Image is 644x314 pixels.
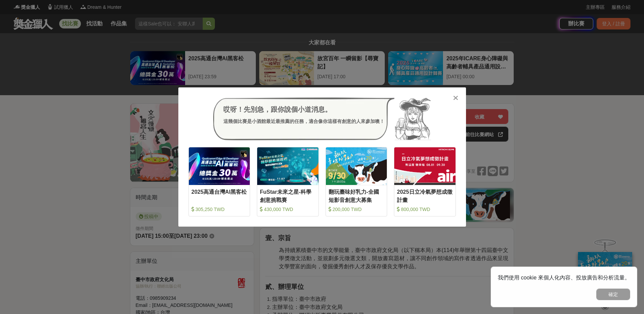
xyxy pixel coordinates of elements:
img: Cover Image [257,147,318,185]
div: 200,000 TWD [329,206,384,213]
div: 哎呀！先別急，跟你說個小道消息。 [223,104,384,114]
button: 確定 [596,289,630,300]
a: Cover ImageFuStar未來之星-科學創意挑戰賽 430,000 TWD [257,147,319,216]
div: 305,250 TWD [192,206,247,213]
img: Cover Image [394,147,456,185]
a: Cover Image2025日立冷氣夢想成徵計畫 800,000 TWD [394,147,456,216]
div: 這幾個比賽是小酒館最近最推薦的任務，適合像你這樣有創意的人來參加噢！ [223,118,384,125]
div: 2025高通台灣AI黑客松 [192,188,247,203]
a: Cover Image2025高通台灣AI黑客松 305,250 TWD [188,147,250,216]
img: Cover Image [189,147,250,185]
div: FuStar未來之星-科學創意挑戰賽 [260,188,316,203]
div: 430,000 TWD [260,206,316,213]
div: 2025日立冷氣夢想成徵計畫 [397,188,453,203]
a: Cover Image翻玩臺味好乳力-全國短影音創意大募集 200,000 TWD [326,147,387,216]
img: Cover Image [326,147,387,185]
div: 800,000 TWD [397,206,453,213]
span: 我們使用 cookie 來個人化內容、投放廣告和分析流量。 [498,275,630,280]
img: Avatar [395,98,431,140]
div: 翻玩臺味好乳力-全國短影音創意大募集 [329,188,384,203]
